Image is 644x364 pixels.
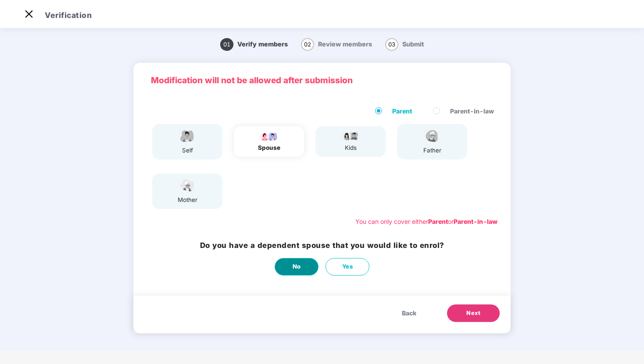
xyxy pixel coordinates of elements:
span: Parent [389,106,415,116]
b: Parent [428,218,448,225]
div: kids [340,143,361,152]
span: 03 [385,38,398,51]
span: 02 [301,38,314,51]
span: Submit [402,40,424,48]
div: spouse [258,143,280,152]
button: Yes [326,258,369,276]
span: Back [402,308,416,318]
div: father [421,146,443,155]
img: svg+xml;base64,PHN2ZyB4bWxucz0iaHR0cDovL3d3dy53My5vcmcvMjAwMC9zdmciIHdpZHRoPSI1NCIgaGVpZ2h0PSIzOC... [176,178,198,193]
b: Parent-in-law [454,218,497,225]
div: mother [176,195,198,205]
span: Parent-in-law [447,106,497,116]
button: Next [447,304,500,322]
button: Back [393,304,425,322]
img: svg+xml;base64,PHN2ZyB4bWxucz0iaHR0cDovL3d3dy53My5vcmcvMjAwMC9zdmciIHdpZHRoPSI3OS4wMzciIGhlaWdodD... [340,131,361,141]
img: svg+xml;base64,PHN2ZyBpZD0iRmF0aGVyX2ljb24iIHhtbG5zPSJodHRwOi8vd3d3LnczLm9yZy8yMDAwL3N2ZyIgeG1sbn... [421,128,443,144]
p: Modification will not be allowed after submission [151,74,493,87]
span: Next [466,309,480,318]
span: Yes [342,262,353,271]
h3: Do you have a dependent spouse that you would like to enrol? [200,240,444,251]
span: Review members [318,40,372,48]
button: No [275,258,318,276]
div: You can only cover either or [355,217,497,226]
span: 01 [220,38,233,51]
span: Verify members [237,40,288,48]
img: svg+xml;base64,PHN2ZyB4bWxucz0iaHR0cDovL3d3dy53My5vcmcvMjAwMC9zdmciIHdpZHRoPSI5Ny44OTciIGhlaWdodD... [258,131,280,141]
span: No [293,262,301,271]
img: svg+xml;base64,PHN2ZyBpZD0iRW1wbG95ZWVfbWFsZSIgeG1sbnM9Imh0dHA6Ly93d3cudzMub3JnLzIwMDAvc3ZnIiB3aW... [176,128,198,144]
div: self [176,146,198,155]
